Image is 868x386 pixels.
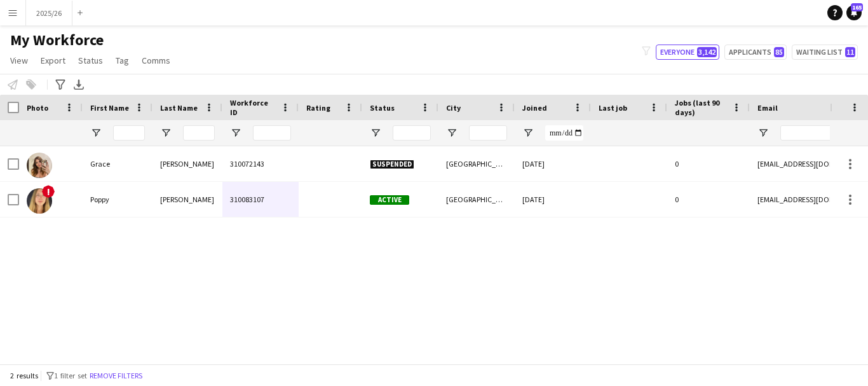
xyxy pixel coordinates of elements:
button: Open Filter Menu [446,127,458,139]
span: Status [78,55,103,66]
a: View [5,52,33,69]
button: Remove filters [87,369,145,383]
a: 165 [846,5,862,20]
span: Photo [27,103,48,113]
span: Comms [142,55,170,66]
div: Grace [83,146,153,181]
button: Applicants85 [724,45,787,60]
div: Poppy [83,182,153,217]
button: Open Filter Menu [230,127,241,139]
a: Comms [137,52,175,69]
span: ! [42,185,55,198]
input: Workforce ID Filter Input [253,125,291,141]
div: 0 [667,182,750,217]
button: Everyone3,142 [656,45,719,60]
img: Grace Thomas [27,153,52,178]
a: Status [73,52,108,69]
span: 1 filter set [54,371,87,380]
div: 0 [667,146,750,181]
span: Workforce ID [230,98,276,117]
button: Open Filter Menu [160,127,172,139]
div: [GEOGRAPHIC_DATA] [438,182,515,217]
span: 3,142 [697,47,717,57]
div: [DATE] [515,182,591,217]
span: View [10,55,28,66]
a: Tag [111,52,134,69]
span: Joined [522,103,547,113]
span: Email [757,103,778,113]
button: 2025/26 [26,1,72,25]
input: City Filter Input [469,125,507,141]
div: 310072143 [222,146,299,181]
span: Rating [306,103,330,113]
button: Open Filter Menu [370,127,381,139]
span: Jobs (last 90 days) [675,98,727,117]
input: Status Filter Input [393,125,431,141]
span: Active [370,195,409,205]
span: Suspended [370,160,414,169]
span: 11 [845,47,855,57]
button: Open Filter Menu [522,127,534,139]
app-action-btn: Export XLSX [71,77,86,92]
a: Export [36,52,71,69]
div: 310083107 [222,182,299,217]
span: Last job [599,103,627,113]
input: Last Name Filter Input [183,125,215,141]
span: My Workforce [10,31,104,50]
div: [DATE] [515,146,591,181]
app-action-btn: Advanced filters [53,77,68,92]
span: 165 [851,3,863,11]
button: Waiting list11 [792,45,858,60]
span: Status [370,103,395,113]
input: Joined Filter Input [545,125,583,141]
span: City [446,103,461,113]
span: Export [41,55,65,66]
button: Open Filter Menu [90,127,102,139]
div: [GEOGRAPHIC_DATA] [438,146,515,181]
div: [PERSON_NAME] [153,146,222,181]
img: Poppy Johnson [27,188,52,214]
div: [PERSON_NAME] [153,182,222,217]
span: Tag [116,55,129,66]
input: First Name Filter Input [113,125,145,141]
button: Open Filter Menu [757,127,769,139]
span: First Name [90,103,129,113]
span: 85 [774,47,784,57]
span: Last Name [160,103,198,113]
